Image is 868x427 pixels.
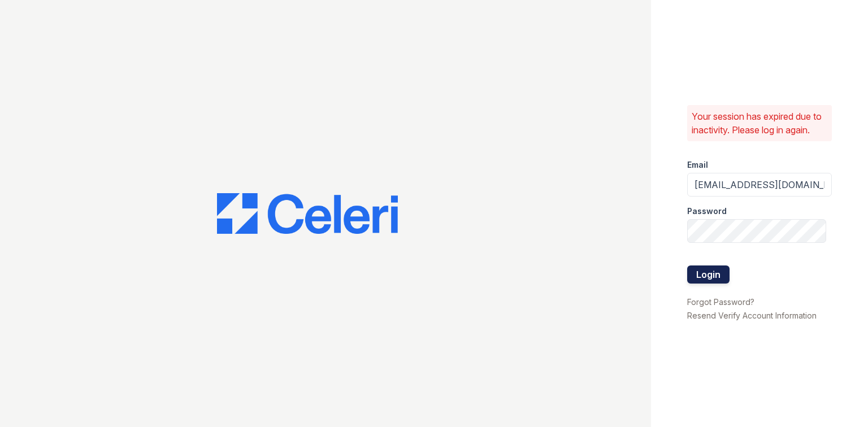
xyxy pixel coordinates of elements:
[687,297,754,307] a: Forgot Password?
[687,206,727,217] label: Password
[217,193,398,234] img: CE_Logo_Blue-a8612792a0a2168367f1c8372b55b34899dd931a85d93a1a3d3e32e68fde9ad4.png
[687,159,708,171] label: Email
[687,311,817,320] a: Resend Verify Account Information
[687,265,730,284] button: Login
[692,110,827,137] p: Your session has expired due to inactivity. Please log in again.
